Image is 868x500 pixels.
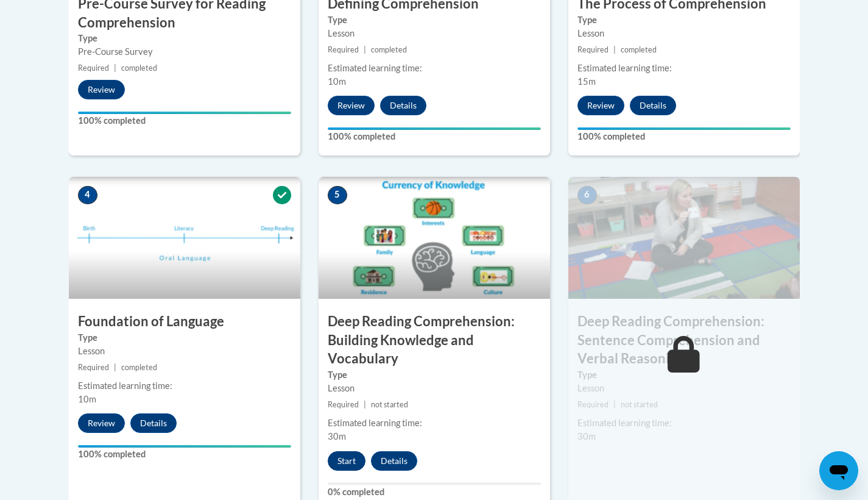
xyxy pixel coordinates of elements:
[78,363,109,372] span: Required
[613,45,616,54] span: |
[577,186,597,204] span: 6
[319,312,550,368] h3: Deep Reading Comprehension: Building Knowledge and Vocabulary
[78,80,125,99] button: Review
[114,63,116,73] span: |
[78,112,291,114] div: Your progress
[328,416,541,430] div: Estimated learning time:
[69,177,300,299] img: Course Image
[130,413,177,433] button: Details
[328,186,347,204] span: 5
[577,76,596,87] span: 15m
[78,345,291,358] div: Lesson
[121,363,157,372] span: completed
[630,96,676,115] button: Details
[621,400,658,409] span: not started
[328,96,375,115] button: Review
[69,312,300,331] h3: Foundation of Language
[577,27,791,40] div: Lesson
[78,379,291,393] div: Estimated learning time:
[78,32,291,45] label: Type
[577,130,791,143] label: 100% completed
[371,45,407,54] span: completed
[371,400,408,409] span: not started
[328,62,541,75] div: Estimated learning time:
[577,368,791,382] label: Type
[328,431,346,441] span: 30m
[577,45,609,54] span: Required
[121,63,157,73] span: completed
[577,382,791,395] div: Lesson
[78,63,109,73] span: Required
[364,45,366,54] span: |
[328,127,541,130] div: Your progress
[577,400,609,409] span: Required
[328,400,359,409] span: Required
[78,445,291,448] div: Your progress
[328,368,541,382] label: Type
[621,45,657,54] span: completed
[380,96,426,115] button: Details
[819,451,858,490] iframe: Button to launch messaging window
[577,127,791,130] div: Your progress
[328,13,541,27] label: Type
[319,177,550,299] img: Course Image
[328,485,541,499] label: 0% completed
[328,382,541,395] div: Lesson
[577,416,791,430] div: Estimated learning time:
[328,130,541,143] label: 100% completed
[328,27,541,40] div: Lesson
[78,331,291,345] label: Type
[577,13,791,27] label: Type
[78,45,291,59] div: Pre-Course Survey
[114,363,116,372] span: |
[577,431,596,441] span: 30m
[78,448,291,461] label: 100% completed
[328,451,365,471] button: Start
[568,312,800,368] h3: Deep Reading Comprehension: Sentence Comprehension and Verbal Reasoning
[577,96,624,115] button: Review
[613,400,616,409] span: |
[328,45,359,54] span: Required
[78,186,97,204] span: 4
[78,394,96,404] span: 10m
[78,413,125,433] button: Review
[364,400,366,409] span: |
[371,451,417,471] button: Details
[577,62,791,75] div: Estimated learning time:
[328,76,346,87] span: 10m
[78,114,291,127] label: 100% completed
[568,177,800,299] img: Course Image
